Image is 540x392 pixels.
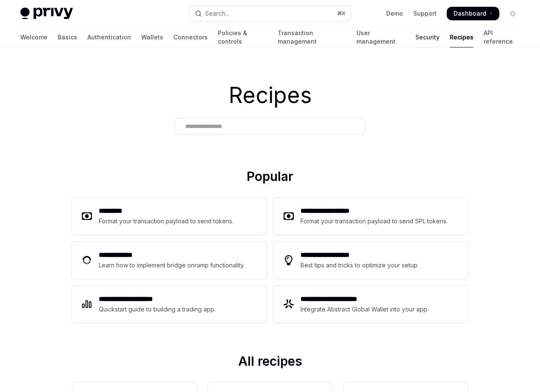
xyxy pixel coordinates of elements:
[205,8,229,19] div: Search...
[20,8,73,19] img: light logo
[72,169,468,187] h2: Popular
[173,27,208,47] a: Connectors
[301,304,429,314] div: Integrate Abstract Global Wallet into your app.
[72,242,267,279] a: **** **** ***Learn how to implement bridge onramp functionality.
[413,9,437,18] a: Support
[386,9,403,18] a: Demo
[454,9,486,18] span: Dashboard
[301,260,420,270] div: Best tips and tricks to optimize your setup.
[450,27,473,47] a: Recipes
[189,6,351,21] button: Open search
[337,10,346,17] span: ⌘ K
[278,27,346,47] a: Transaction management
[301,216,448,226] div: Format your transaction payload to send SPL tokens.
[72,353,468,372] h2: All recipes
[141,27,163,47] a: Wallets
[99,216,234,226] div: Format your transaction payload to send tokens.
[506,7,520,20] button: Toggle dark mode
[484,27,520,47] a: API reference
[356,27,405,47] a: User management
[415,27,440,47] a: Security
[20,27,47,47] a: Welcome
[99,260,247,270] div: Learn how to implement bridge onramp functionality.
[58,27,77,47] a: Basics
[447,7,499,20] a: Dashboard
[218,27,267,47] a: Policies & controls
[99,304,216,314] div: Quickstart guide to building a trading app.
[87,27,131,47] a: Authentication
[72,197,267,235] a: **** ****Format your transaction payload to send tokens.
